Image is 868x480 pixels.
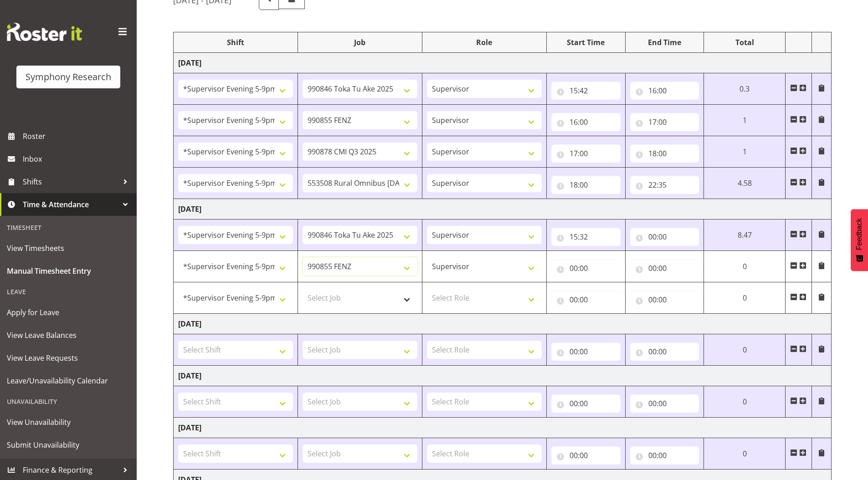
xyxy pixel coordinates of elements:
[704,282,786,314] td: 0
[23,175,118,189] span: Shifts
[704,220,786,251] td: 8.47
[855,218,863,250] span: Feedback
[630,144,699,163] input: Click to select...
[23,129,132,143] span: Roster
[7,328,130,342] span: View Leave Balances
[23,463,118,477] span: Finance & Reporting
[174,366,832,386] td: [DATE]
[2,282,134,301] div: Leave
[174,199,832,220] td: [DATE]
[704,136,786,168] td: 1
[174,314,832,334] td: [DATE]
[551,394,621,413] input: Click to select...
[2,411,134,434] a: View Unavailability
[704,105,786,136] td: 1
[704,251,786,282] td: 0
[303,37,417,48] div: Job
[174,53,832,73] td: [DATE]
[2,392,134,411] div: Unavailability
[7,351,130,365] span: View Leave Requests
[7,374,130,388] span: Leave/Unavailability Calendar
[551,259,621,277] input: Click to select...
[704,386,786,418] td: 0
[174,418,832,438] td: [DATE]
[7,438,130,452] span: Submit Unavailability
[7,23,82,41] img: Rosterit website logo
[2,301,134,324] a: Apply for Leave
[23,198,118,211] span: Time & Attendance
[704,438,786,470] td: 0
[551,291,621,309] input: Click to select...
[851,209,868,271] button: Feedback - Show survey
[551,342,621,361] input: Click to select...
[178,37,293,48] div: Shift
[630,176,699,194] input: Click to select...
[427,37,542,48] div: Role
[7,241,130,255] span: View Timesheets
[2,218,134,237] div: Timesheet
[551,37,621,48] div: Start Time
[709,37,781,48] div: Total
[630,259,699,277] input: Click to select...
[630,113,699,131] input: Click to select...
[630,342,699,361] input: Click to select...
[2,347,134,369] a: View Leave Requests
[630,446,699,465] input: Click to select...
[630,82,699,100] input: Click to select...
[26,70,111,84] div: Symphony Research
[2,260,134,282] a: Manual Timesheet Entry
[704,168,786,199] td: 4.58
[551,228,621,246] input: Click to select...
[630,394,699,413] input: Click to select...
[551,446,621,465] input: Click to select...
[2,369,134,392] a: Leave/Unavailability Calendar
[704,73,786,105] td: 0.3
[2,237,134,260] a: View Timesheets
[630,37,699,48] div: End Time
[630,291,699,309] input: Click to select...
[551,113,621,131] input: Click to select...
[551,82,621,100] input: Click to select...
[7,415,130,429] span: View Unavailability
[2,434,134,456] a: Submit Unavailability
[551,176,621,194] input: Click to select...
[7,306,130,319] span: Apply for Leave
[704,334,786,366] td: 0
[2,324,134,347] a: View Leave Balances
[7,264,130,278] span: Manual Timesheet Entry
[630,228,699,246] input: Click to select...
[551,144,621,163] input: Click to select...
[23,152,132,166] span: Inbox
